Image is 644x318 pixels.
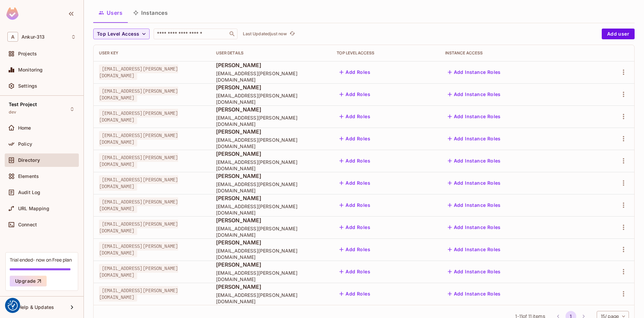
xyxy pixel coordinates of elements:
span: [EMAIL_ADDRESS][PERSON_NAME][DOMAIN_NAME] [99,64,178,80]
span: [EMAIL_ADDRESS][PERSON_NAME][DOMAIN_NAME] [99,220,178,235]
span: URL Mapping [18,206,49,211]
div: Top Level Access [337,50,434,56]
button: Add Roles [337,111,373,122]
button: Add Instance Roles [445,111,503,122]
span: [PERSON_NAME] [216,194,326,202]
img: Revisit consent button [8,301,18,311]
span: A [7,32,18,42]
div: Trial ended- now on Free plan [10,257,72,263]
span: [EMAIL_ADDRESS][PERSON_NAME][DOMAIN_NAME] [99,87,178,102]
button: Users [93,4,128,21]
button: Add Roles [337,67,373,78]
span: [PERSON_NAME] [216,150,326,157]
span: [PERSON_NAME] [216,283,326,290]
button: Upgrade [10,276,47,286]
button: Add user [602,29,635,39]
span: [PERSON_NAME] [216,128,326,135]
span: [PERSON_NAME] [216,61,326,69]
span: Settings [18,83,37,89]
span: Test Project [9,102,37,107]
span: refresh [289,31,295,37]
span: Connect [18,222,37,227]
span: [PERSON_NAME] [216,261,326,268]
button: Add Roles [337,89,373,100]
span: [EMAIL_ADDRESS][PERSON_NAME][DOMAIN_NAME] [216,159,326,172]
span: [EMAIL_ADDRESS][PERSON_NAME][DOMAIN_NAME] [216,92,326,105]
span: [EMAIL_ADDRESS][PERSON_NAME][DOMAIN_NAME] [216,70,326,83]
span: [PERSON_NAME] [216,172,326,180]
span: Home [18,125,31,131]
span: [EMAIL_ADDRESS][PERSON_NAME][DOMAIN_NAME] [99,131,178,146]
button: Add Roles [337,178,373,188]
span: [EMAIL_ADDRESS][PERSON_NAME][DOMAIN_NAME] [99,153,178,169]
button: Add Instance Roles [445,288,503,299]
button: Consent Preferences [8,301,18,311]
button: Add Instance Roles [445,89,503,100]
button: refresh [288,30,296,38]
button: Add Instance Roles [445,200,503,211]
span: Workspace: Ankur-313 [21,34,45,40]
span: Directory [18,157,40,163]
button: Add Instance Roles [445,133,503,144]
p: Last Updated just now [243,31,287,37]
span: Help & Updates [18,305,54,310]
span: Monitoring [18,67,43,73]
span: [PERSON_NAME] [216,106,326,113]
button: Add Roles [337,288,373,299]
span: [EMAIL_ADDRESS][PERSON_NAME][DOMAIN_NAME] [99,264,178,279]
div: Instance Access [445,50,583,56]
button: Add Instance Roles [445,266,503,277]
span: [EMAIL_ADDRESS][PERSON_NAME][DOMAIN_NAME] [216,115,326,127]
span: [EMAIL_ADDRESS][PERSON_NAME][DOMAIN_NAME] [216,181,326,194]
span: Top Level Access [97,30,139,38]
span: [EMAIL_ADDRESS][PERSON_NAME][DOMAIN_NAME] [99,242,178,257]
button: Add Roles [337,200,373,211]
button: Add Instance Roles [445,178,503,188]
span: Projects [18,51,37,56]
div: User Details [216,50,326,56]
span: [EMAIL_ADDRESS][PERSON_NAME][DOMAIN_NAME] [216,203,326,216]
span: [EMAIL_ADDRESS][PERSON_NAME][DOMAIN_NAME] [216,270,326,282]
span: [EMAIL_ADDRESS][PERSON_NAME][DOMAIN_NAME] [216,225,326,238]
img: SReyMgAAAABJRU5ErkJggg== [6,7,18,20]
button: Add Roles [337,222,373,233]
button: Add Roles [337,133,373,144]
div: User Key [99,50,205,56]
span: [PERSON_NAME] [216,217,326,224]
button: Add Instance Roles [445,244,503,255]
span: dev [9,109,16,115]
span: [EMAIL_ADDRESS][PERSON_NAME][DOMAIN_NAME] [216,247,326,260]
span: [EMAIL_ADDRESS][PERSON_NAME][DOMAIN_NAME] [216,137,326,149]
button: Instances [128,4,173,21]
button: Add Roles [337,266,373,277]
button: Top Level Access [93,29,150,39]
span: [EMAIL_ADDRESS][PERSON_NAME][DOMAIN_NAME] [216,292,326,305]
span: [EMAIL_ADDRESS][PERSON_NAME][DOMAIN_NAME] [99,197,178,213]
span: [EMAIL_ADDRESS][PERSON_NAME][DOMAIN_NAME] [99,286,178,302]
button: Add Roles [337,155,373,166]
button: Add Instance Roles [445,67,503,78]
span: Audit Log [18,190,40,195]
button: Add Roles [337,244,373,255]
span: [PERSON_NAME] [216,239,326,246]
span: Click to refresh data [287,30,296,38]
button: Add Instance Roles [445,222,503,233]
span: [EMAIL_ADDRESS][PERSON_NAME][DOMAIN_NAME] [99,175,178,191]
button: Add Instance Roles [445,155,503,166]
span: Elements [18,174,39,179]
span: [EMAIL_ADDRESS][PERSON_NAME][DOMAIN_NAME] [99,109,178,124]
span: [PERSON_NAME] [216,84,326,91]
span: Policy [18,141,32,147]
